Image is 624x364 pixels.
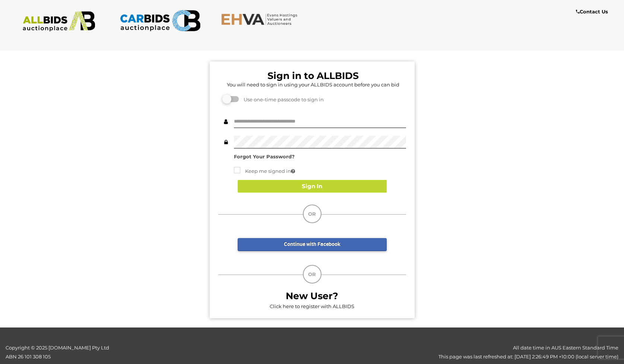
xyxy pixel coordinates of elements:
a: Forgot Your Password? [234,153,295,159]
a: Continue with Facebook [238,238,387,251]
div: OR [303,205,321,223]
div: All date time in AUS Eastern Standard Time This page was last refreshed at: [DATE] 2:26:49 PM +10... [156,344,624,361]
img: EHVA.com.au [221,13,302,25]
div: OR [303,265,321,284]
b: Sign in to ALLBIDS [267,70,359,81]
label: Keep me signed in [234,167,295,175]
b: New User? [286,290,338,301]
h5: You will need to sign in using your ALLBIDS account before you can bid [220,82,406,87]
img: CARBIDS.com.au [120,7,200,34]
b: Contact Us [576,9,608,15]
button: Sign In [238,180,387,193]
a: Contact Us [576,7,610,16]
img: ALLBIDS.com.au [19,11,99,32]
span: Use one-time passcode to sign in [240,96,324,102]
a: Click here to register with ALLBIDS [270,303,354,309]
